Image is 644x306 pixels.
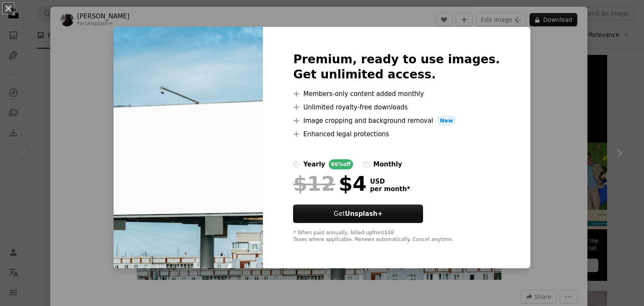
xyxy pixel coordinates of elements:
img: premium_photo-1747710899396-47e8ba000b4d [114,27,263,268]
span: New [436,116,457,126]
div: $4 [293,173,366,194]
div: yearly [303,159,325,169]
span: $12 [293,173,335,194]
input: yearly66%off [293,161,300,168]
h2: Premium, ready to use images. Get unlimited access. [293,52,500,82]
li: Enhanced legal protections [293,129,500,139]
button: GetUnsplash+ [293,205,423,223]
li: Image cropping and background removal [293,116,500,126]
span: per month * [370,185,410,193]
li: Members-only content added monthly [293,89,500,99]
li: Unlimited royalty-free downloads [293,102,500,112]
div: * When paid annually, billed upfront $48 Taxes where applicable. Renews automatically. Cancel any... [293,230,500,243]
span: USD [370,178,410,185]
input: monthly [363,161,370,168]
strong: Unsplash+ [345,210,383,218]
div: monthly [373,159,402,169]
div: 66% off [329,159,353,169]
